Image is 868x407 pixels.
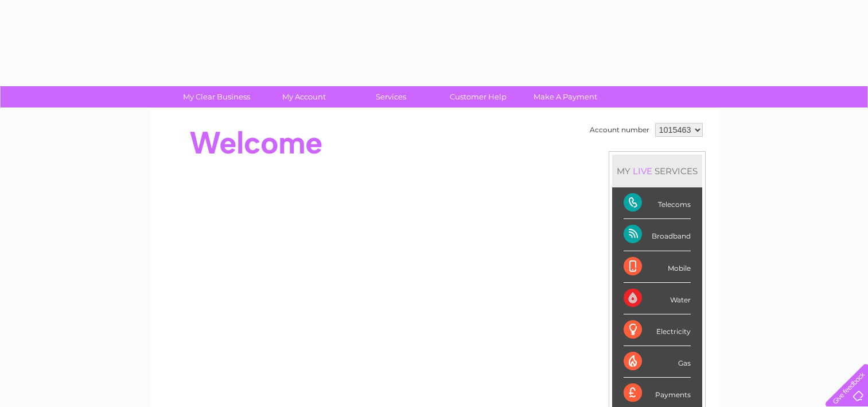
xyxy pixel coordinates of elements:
div: LIVE [630,166,655,176]
div: Mobile [624,251,691,283]
div: Gas [624,346,691,378]
a: Customer Help [431,86,526,107]
div: MY SERVICES [612,155,702,187]
div: Electricity [624,314,691,346]
a: My Account [256,86,351,107]
div: Water [624,283,691,314]
div: Telecoms [624,187,691,219]
a: Services [344,86,438,107]
td: Account number [587,120,652,140]
a: Make A Payment [518,86,613,107]
a: My Clear Business [169,86,264,107]
div: Broadband [624,219,691,251]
